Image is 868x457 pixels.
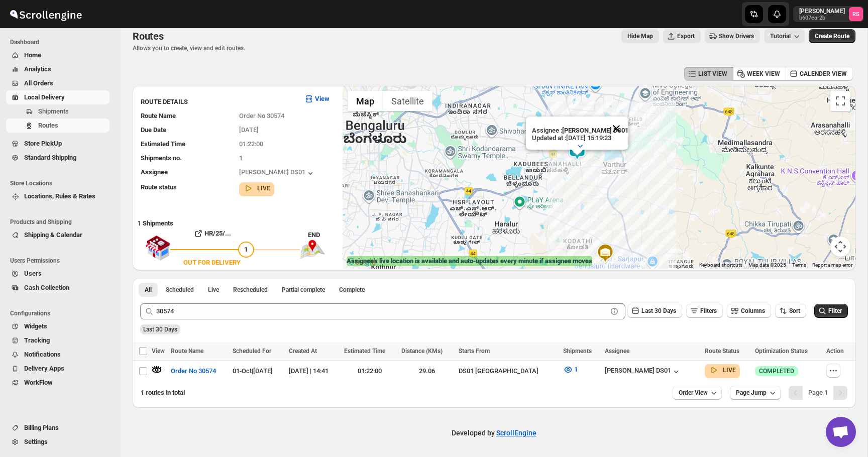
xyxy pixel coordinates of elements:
[208,286,219,294] span: Live
[6,104,110,119] button: Shipments
[605,348,629,355] span: Assignee
[830,91,850,111] button: Toggle fullscreen view
[145,228,170,268] img: shop.svg
[532,127,628,134] p: Assignee :
[165,363,222,379] button: Order No 30574
[38,107,69,115] span: Shipments
[6,76,110,90] button: All Orders
[800,70,847,78] span: CALENDER VIEW
[24,93,65,101] span: Local Delivery
[239,126,259,134] span: [DATE]
[308,230,338,240] div: END
[24,192,95,200] span: Locations, Rules & Rates
[171,348,203,355] span: Route Name
[24,270,42,277] span: Users
[289,366,338,376] div: [DATE] | 14:41
[183,258,241,268] div: OUT FOR DELIVERY
[6,376,110,390] button: WorkFlow
[808,389,828,396] span: Page
[563,348,592,355] span: Shipments
[6,435,110,449] button: Settings
[709,365,736,375] button: LIVE
[723,367,736,374] b: LIVE
[814,304,848,318] button: Filter
[298,91,336,107] button: View
[24,365,64,372] span: Delivery Apps
[233,286,268,294] span: Rescheduled
[289,348,317,355] span: Created At
[812,262,852,268] a: Report a map error
[459,348,490,355] span: Starts From
[663,29,701,43] button: Export
[24,351,61,358] span: Notifications
[627,32,653,40] span: Hide Map
[204,230,231,237] b: HR/25/...
[719,32,754,40] span: Show Drivers
[145,286,152,294] span: All
[141,97,296,107] h3: ROUTE DETAILS
[6,267,110,281] button: Users
[152,348,165,355] span: View
[141,183,177,191] span: Route status
[759,367,794,375] span: COMPLETED
[345,256,378,269] img: Google
[699,262,742,269] button: Keyboard shortcuts
[133,214,173,227] b: 1 Shipments
[141,112,176,120] span: Route Name
[700,307,717,314] span: Filters
[239,154,243,162] span: 1
[826,348,844,355] span: Action
[809,29,855,43] button: Create Route
[24,65,51,73] span: Analytics
[6,362,110,376] button: Delivery Apps
[24,322,47,330] span: Widgets
[770,33,791,40] span: Tutorial
[824,389,828,396] b: 1
[345,256,378,269] a: Open this area in Google Maps (opens a new window)
[736,389,767,397] span: Page Jump
[133,44,245,52] p: Allows you to create, view and edit routes.
[789,307,800,314] span: Sort
[775,304,806,318] button: Sort
[141,126,166,134] span: Due Date
[257,185,270,192] b: LIVE
[6,228,110,242] button: Shipping & Calendar
[171,366,216,376] span: Order No 30574
[621,29,659,43] button: Map action label
[786,67,853,81] button: CALENDER VIEW
[574,366,578,373] span: 1
[6,48,110,62] button: Home
[24,336,50,344] span: Tracking
[8,2,83,27] img: ScrollEngine
[239,168,315,178] div: [PERSON_NAME] DS01
[24,231,82,239] span: Shipping & Calendar
[141,389,185,396] span: 1 routes in total
[10,179,114,187] span: Store Locations
[641,307,676,314] span: Last 30 Days
[170,225,254,242] button: HR/25/...
[233,367,273,375] span: 01-Oct | [DATE]
[557,362,584,378] button: 1
[6,421,110,435] button: Billing Plans
[10,257,114,265] span: Users Permissions
[38,122,58,129] span: Routes
[452,428,536,438] p: Developed by
[705,29,760,43] button: Show Drivers
[6,281,110,295] button: Cash Collection
[755,348,808,355] span: Optimization Status
[141,140,185,148] span: Estimated Time
[764,29,805,43] button: Tutorial
[792,262,806,268] a: Terms (opens in new tab)
[244,246,248,253] span: 1
[730,386,781,400] button: Page Jump
[24,424,59,431] span: Billing Plans
[733,67,786,81] button: WEEK VIEW
[347,256,592,266] label: Assignee's live location is available and auto-updates every minute if assignee moves
[852,11,859,18] text: RS
[627,304,682,318] button: Last 30 Days
[10,309,114,317] span: Configurations
[239,112,284,120] span: Order No 30574
[233,348,271,355] span: Scheduled For
[727,304,771,318] button: Columns
[605,367,681,377] div: [PERSON_NAME] DS01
